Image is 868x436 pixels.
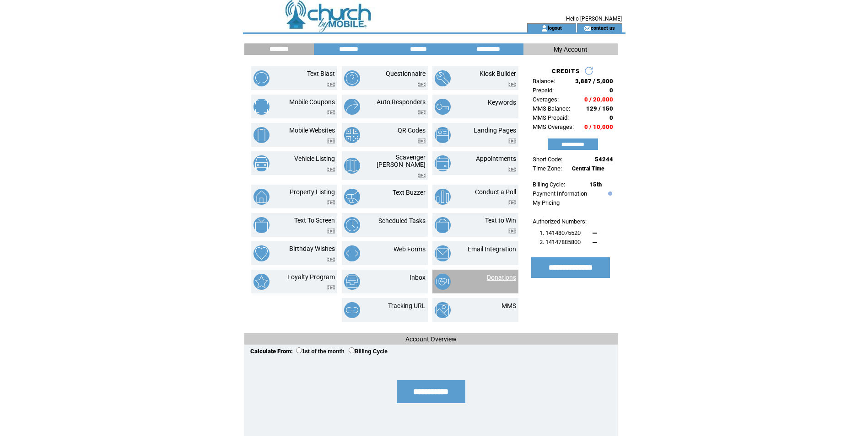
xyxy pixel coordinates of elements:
span: Balance: [533,78,555,85]
a: Tracking URL [388,302,426,309]
a: logout [548,25,562,31]
img: mms.png [435,302,451,318]
a: Birthday Wishes [289,245,335,252]
a: contact us [591,25,615,31]
a: Questionnaire [386,70,426,77]
a: Vehicle Listing [294,155,335,162]
img: donations.png [435,274,451,290]
img: scavenger-hunt.png [344,158,360,174]
a: QR Codes [398,127,426,134]
img: video.png [327,229,335,234]
a: Text to Win [485,217,516,224]
img: mobile-websites.png [253,127,270,143]
img: video.png [327,200,335,205]
img: video.png [418,173,426,178]
img: email-integration.png [435,245,451,261]
a: Mobile Coupons [289,98,335,106]
span: Prepaid: [533,87,554,94]
img: video.png [508,200,516,205]
span: 2. 14147885800 [539,239,581,245]
span: 0 [609,114,613,121]
span: 54244 [595,156,613,163]
span: Overages: [533,96,559,103]
a: MMS [501,302,516,309]
img: video.png [327,82,335,87]
img: kiosk-builder.png [435,70,451,86]
span: 3,887 / 5,000 [575,78,613,85]
span: CREDITS [552,68,580,74]
span: 1. 14148075520 [539,229,581,236]
span: Hello [PERSON_NAME] [566,16,622,22]
img: questionnaire.png [344,70,360,86]
span: Short Code: [533,156,562,163]
a: Property Listing [290,188,335,196]
span: Authorized Numbers: [533,218,587,225]
img: video.png [418,110,426,115]
a: Scheduled Tasks [378,217,426,224]
img: web-forms.png [344,245,360,261]
img: video.png [508,167,516,172]
img: conduct-a-poll.png [435,189,451,205]
img: video.png [327,110,335,115]
img: video.png [327,138,335,144]
a: Email Integration [468,245,516,253]
span: Calculate From: [250,348,293,355]
a: Landing Pages [474,127,516,134]
span: My Account [554,46,588,53]
input: 1st of the month [296,347,302,353]
a: Text Blast [307,70,335,77]
a: Text Buzzer [393,189,426,196]
a: Keywords [488,99,516,106]
a: Web Forms [394,245,426,253]
span: MMS Overages: [533,123,574,130]
img: landing-pages.png [435,127,451,143]
img: property-listing.png [253,189,270,205]
img: vehicle-listing.png [253,155,270,171]
a: Text To Screen [294,217,335,224]
span: 15th [589,181,602,188]
img: loyalty-program.png [253,274,270,290]
a: Scavenger [PERSON_NAME] [377,154,426,168]
a: Auto Responders [377,98,426,106]
img: appointments.png [435,155,451,171]
label: 1st of the month [296,348,345,355]
img: mobile-coupons.png [253,99,270,115]
img: auto-responders.png [344,99,360,115]
a: Appointments [476,155,516,162]
span: MMS Prepaid: [533,114,569,121]
img: help.gif [606,191,612,196]
img: birthday-wishes.png [253,245,270,261]
img: keywords.png [435,99,451,115]
a: Kiosk Builder [480,70,516,77]
img: text-to-win.png [435,217,451,233]
img: video.png [418,138,426,144]
a: Mobile Websites [289,127,335,134]
span: Central Time [572,165,604,172]
img: text-buzzer.png [344,189,360,205]
a: Donations [487,274,516,281]
input: Billing Cycle [349,347,355,353]
img: video.png [508,82,516,87]
img: text-blast.png [253,70,270,86]
a: Loyalty Program [287,273,335,281]
a: Inbox [410,274,426,281]
img: video.png [418,82,426,87]
a: Conduct a Poll [475,188,516,196]
img: account_icon.gif [541,25,548,32]
img: video.png [327,167,335,172]
img: video.png [508,138,516,144]
img: contact_us_icon.gif [584,25,591,32]
span: 0 / 20,000 [584,96,613,103]
label: Billing Cycle [349,348,388,355]
img: video.png [327,257,335,262]
a: My Pricing [533,199,560,206]
img: video.png [508,229,516,234]
img: video.png [327,285,335,290]
img: inbox.png [344,274,360,290]
span: MMS Balance: [533,105,570,112]
img: scheduled-tasks.png [344,217,360,233]
span: 0 [609,87,613,94]
span: 129 / 150 [586,105,613,112]
span: Account Overview [405,335,457,343]
span: Time Zone: [533,165,562,172]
